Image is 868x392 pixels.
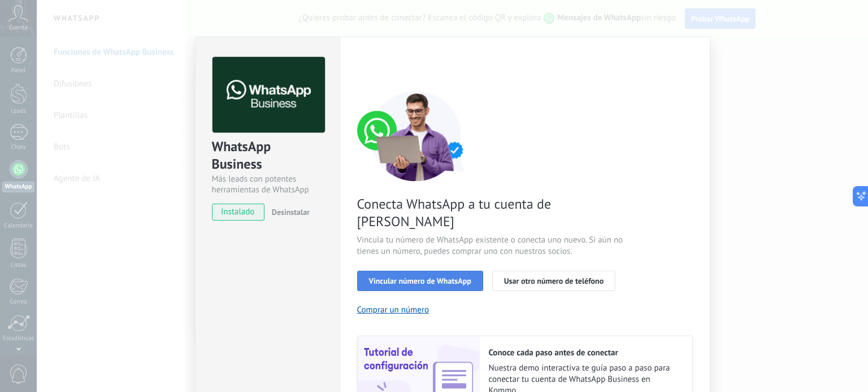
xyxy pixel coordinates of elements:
img: connect number [357,91,476,181]
button: Comprar un número [357,305,429,315]
span: Desinstalar [272,207,310,217]
button: Usar otro número de teléfono [492,271,615,291]
span: instalado [212,204,264,221]
span: Usar otro número de teléfono [504,277,604,285]
img: logo_main.png [212,57,325,133]
span: Conecta WhatsApp a tu cuenta de [PERSON_NAME] [357,195,626,230]
span: Vincula tu número de WhatsApp existente o conecta uno nuevo. Si aún no tienes un número, puedes c... [357,235,626,257]
button: Desinstalar [267,204,310,221]
span: Vincular número de WhatsApp [369,277,471,285]
button: Vincular número de WhatsApp [357,271,483,291]
h2: Conoce cada paso antes de conectar [489,347,681,358]
div: WhatsApp Business [212,138,323,174]
div: Más leads con potentes herramientas de WhatsApp [212,174,323,195]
